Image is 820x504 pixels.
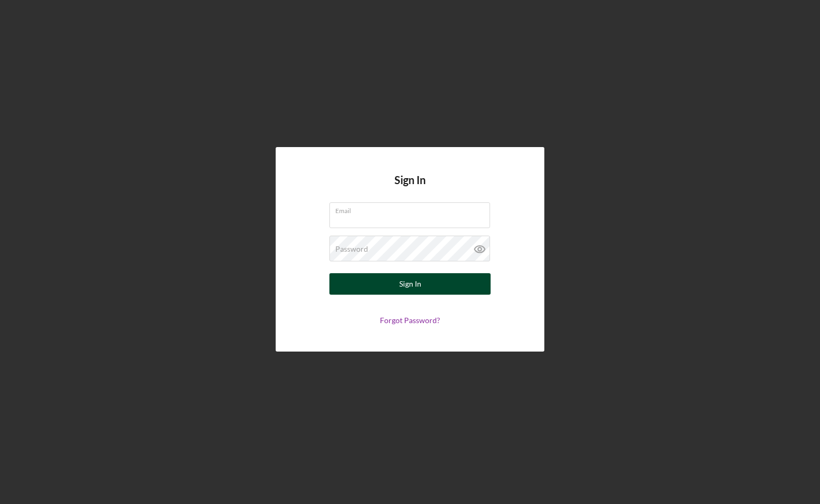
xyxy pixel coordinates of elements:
label: Password [335,245,368,253]
button: Sign In [329,273,491,295]
h4: Sign In [394,174,426,202]
label: Email [335,203,490,215]
div: Sign In [399,273,421,295]
a: Forgot Password? [380,316,440,325]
